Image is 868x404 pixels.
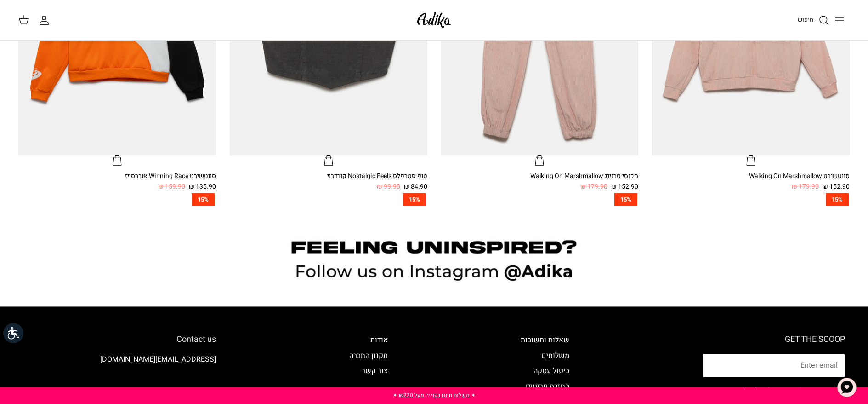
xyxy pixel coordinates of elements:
[441,193,639,207] a: 15%
[703,354,845,378] input: Email
[611,182,638,192] span: 152.90 ₪
[230,193,427,207] a: 15%
[39,15,53,26] a: החשבון שלי
[441,171,639,181] div: מכנסי טרנינג Walking On Marshmallow
[23,335,216,345] h6: Contact us
[652,193,850,207] a: 15%
[826,193,849,207] span: 15%
[833,374,861,401] button: צ'אט
[614,193,637,207] span: 15%
[191,379,216,391] img: Adika IL
[18,171,216,181] div: סווטשירט Winning Race אוברסייז
[823,182,850,192] span: 152.90 ₪
[403,193,426,207] span: 15%
[192,193,215,207] span: 15%
[370,335,388,346] a: אודות
[829,10,850,30] button: Toggle menu
[158,182,185,192] span: 159.90 ₪
[798,15,829,26] a: חיפוש
[230,171,427,181] div: טופ סטרפלס Nostalgic Feels קורדרוי
[189,182,216,192] span: 135.90 ₪
[404,182,427,192] span: 84.90 ₪
[362,365,388,376] a: צור קשר
[349,350,388,361] a: תקנון החברה
[393,391,476,399] a: ✦ משלוח חינם בקנייה מעל ₪220 ✦
[521,335,569,346] a: שאלות ותשובות
[18,193,216,207] a: 15%
[100,354,216,365] a: [EMAIL_ADDRESS][DOMAIN_NAME]
[792,182,819,192] span: 179.90 ₪
[541,350,569,361] a: משלוחים
[652,171,850,181] div: סווטשירט Walking On Marshmallow
[230,171,427,192] a: טופ סטרפלס Nostalgic Feels קורדרוי 84.90 ₪ 99.90 ₪
[703,335,845,345] h6: GET THE SCOOP
[441,171,639,192] a: מכנסי טרנינג Walking On Marshmallow 152.90 ₪ 179.90 ₪
[414,9,454,31] img: Adika IL
[652,171,850,192] a: סווטשירט Walking On Marshmallow 152.90 ₪ 179.90 ₪
[580,182,607,192] span: 179.90 ₪
[377,182,400,192] span: 99.90 ₪
[18,171,216,192] a: סווטשירט Winning Race אוברסייז 135.90 ₪ 159.90 ₪
[798,15,813,24] span: חיפוש
[526,381,569,392] a: החזרת פריטים
[533,365,569,376] a: ביטול עסקה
